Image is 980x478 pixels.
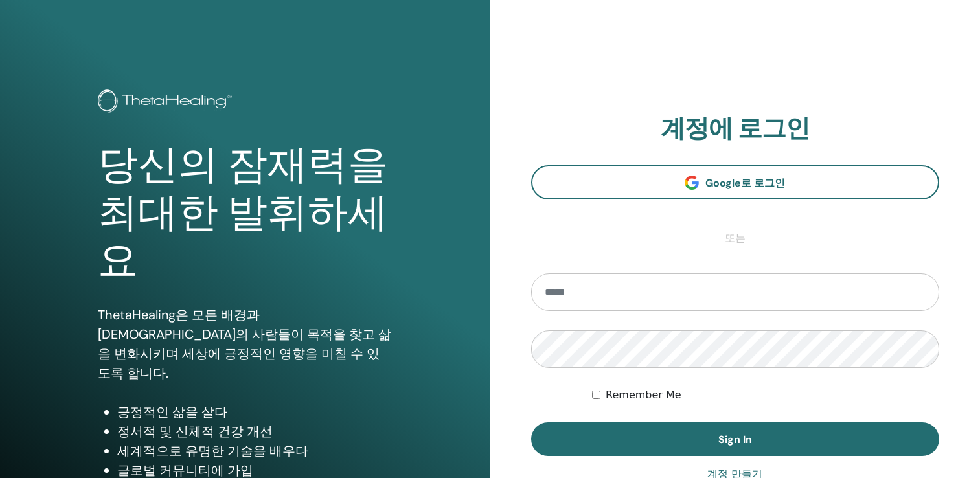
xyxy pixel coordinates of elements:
[606,387,681,403] label: Remember Me
[117,441,392,461] li: 세계적으로 유명한 기술을 배우다
[718,433,752,446] span: Sign In
[592,387,939,403] div: Keep me authenticated indefinitely or until I manually logout
[98,305,392,383] p: ThetaHealing은 모든 배경과 [DEMOGRAPHIC_DATA]의 사람들이 목적을 찾고 삶을 변화시키며 세상에 긍정적인 영향을 미칠 수 있도록 합니다.
[531,165,940,199] a: Google로 로그인
[531,422,940,456] button: Sign In
[718,231,752,246] span: 또는
[705,176,785,190] span: Google로 로그인
[531,114,940,144] h2: 계정에 로그인
[98,141,392,286] h1: 당신의 잠재력을 최대한 발휘하세요
[117,422,392,441] li: 정서적 및 신체적 건강 개선
[117,402,392,422] li: 긍정적인 삶을 살다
